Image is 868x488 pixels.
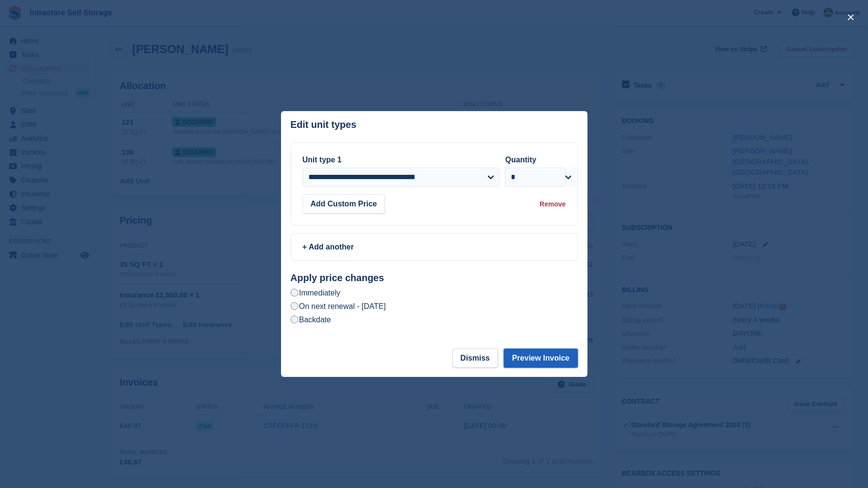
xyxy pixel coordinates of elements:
input: Immediately [291,289,298,296]
input: On next renewal - [DATE] [291,302,298,310]
label: On next renewal - [DATE] [291,301,386,311]
button: Preview Invoice [504,349,577,368]
div: + Add another [303,241,566,253]
a: + Add another [291,233,578,261]
label: Unit type 1 [303,156,342,164]
div: Remove [540,199,565,209]
button: Dismiss [452,349,498,368]
strong: Apply price changes [291,272,384,283]
input: Backdate [291,316,298,323]
button: close [843,10,858,25]
label: Quantity [505,156,536,164]
p: Edit unit types [291,119,357,130]
button: Add Custom Price [303,194,385,214]
label: Backdate [291,315,331,325]
label: Immediately [291,288,340,298]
